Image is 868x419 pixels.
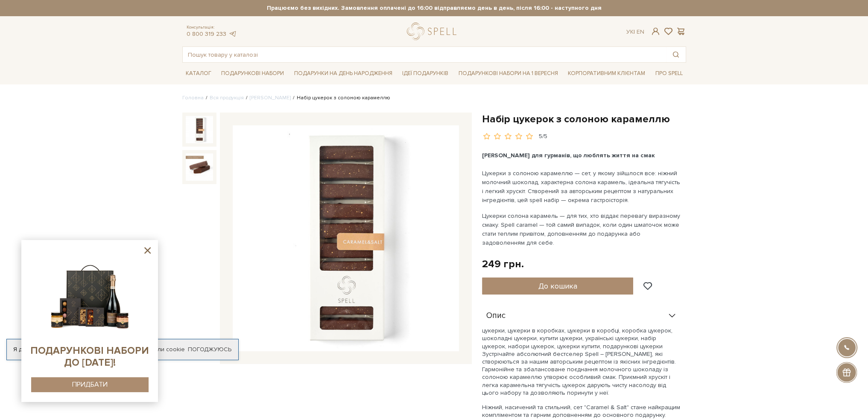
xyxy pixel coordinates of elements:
a: Корпоративним клієнтам [564,66,649,81]
a: файли cookie [146,346,185,353]
a: En [637,28,644,35]
a: 0 800 319 233 [187,30,226,38]
strong: Працюємо без вихідних. Замовлення оплачені до 16:00 відправляємо день в день, після 16:00 - насту... [182,4,686,12]
a: logo [407,23,460,40]
div: 5/5 [539,133,547,141]
div: Ук [626,28,644,36]
span: Опис [486,312,506,320]
input: Пошук товару у каталозі [183,47,666,62]
li: Набір цукерок з солоною карамеллю [291,94,390,102]
a: Каталог [182,67,215,80]
span: До кошика [538,281,577,291]
p: цукерки, цукерки в коробках, цукерки в коробці, коробка цукерок, шоколадні цукерки, купити цукерк... [482,327,681,397]
img: Набір цукерок з солоною карамеллю [186,153,213,181]
span: Консультація: [187,25,237,30]
a: Погоджуюсь [188,346,231,353]
span: Цукерки солона карамель — для тих, хто віддає перевагу виразному смаку. Spell caramel — той самий... [482,212,682,246]
span: Цукерки з солоною карамеллю — сет, у якому зійшлося все: ніжний молочний шоколад, характерна соло... [482,170,682,204]
div: 249 грн. [482,257,524,271]
button: До кошика [482,277,634,295]
h1: Набір цукерок з солоною карамеллю [482,113,686,126]
div: Я дозволяю [DOMAIN_NAME] використовувати [7,346,238,353]
a: Головна [182,95,204,101]
a: [PERSON_NAME] [250,95,291,101]
img: Набір цукерок з солоною карамеллю [186,116,213,143]
a: Подарункові набори [218,67,287,80]
button: Пошук товару у каталозі [666,47,686,62]
span: [PERSON_NAME] для гурманів, що люблять життя на смак [482,152,655,159]
p: Ніжний, насичений та стильний, сет "Caramel & Salt" стане найкращим компліментом та гарним доповн... [482,404,681,419]
a: Вся продукція [210,95,244,101]
a: Про Spell [652,67,686,80]
a: Подарунки на День народження [291,67,396,80]
a: Подарункові набори на 1 Вересня [455,66,561,81]
span: | [634,28,635,35]
a: Ідеї подарунків [399,67,452,80]
img: Набір цукерок з солоною карамеллю [233,125,459,351]
a: telegram [228,30,237,38]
